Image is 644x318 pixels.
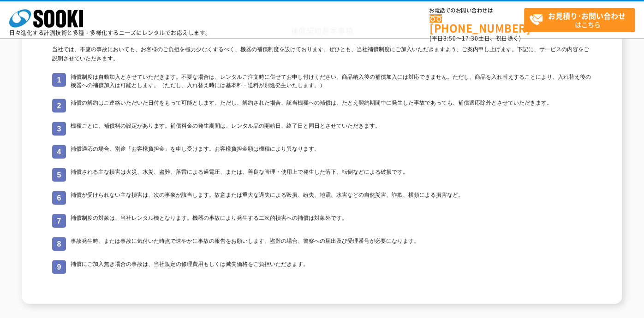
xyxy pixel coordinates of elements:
[52,191,592,205] li: 補償が受けられない主な損害は、次の事象が該当します。故意または重大な過失による毀損、紛失、地震、水害などの自然災害、詐欺、横領による損害など。
[52,99,592,112] li: 補償の解約はご連絡いただいた日付をもって可能とします。ただし、解約された場合、該当機種への補償は、たとえ契約期間中に発生した事故であっても、補償適応除外とさせていただきます。
[443,34,456,42] span: 8:50
[52,237,592,251] li: 事故発生時、または事故に気付いた時点で速やかに事故の報告をお願いします。盗難の場合、警察への届出及び受理番号が必要になります。
[52,214,592,228] li: 補償制度の対象は、当社レンタル機となります。機器の事故により発生する二次的損害への補償は対象外です。
[52,45,592,64] p: 当社では、不慮の事故においても、お客様のご負担を極力少なくするべく、機器の補償制度を設けております。ぜひとも、当社補償制度にご加入いただきますよう、ご案内申し上げます。下記に、サービスの内容をご...
[52,145,592,159] li: 補償適応の場合、別途「お客様負担金」を申し受けます。お客様負担金額は機種により異なります。
[548,10,626,21] strong: お見積り･お問い合わせ
[429,34,521,42] span: (平日 ～ 土日、祝日除く)
[52,260,592,274] li: 補償にご加入無き場合の事故は、当社規定の修理費用もしくは滅失価格をご負担いただきます。
[429,8,524,13] span: お電話でのお問い合わせは
[429,14,524,33] a: [PHONE_NUMBER]
[9,30,211,35] p: 日々進化する計測技術と多種・多様化するニーズにレンタルでお応えします。
[52,122,592,135] li: 機種ごとに、補償料の設定があります。補償料金の発生期間は、レンタル品の開始日、終了日と同日とさせていただきます。
[462,34,478,42] span: 17:30
[524,8,635,32] a: お見積り･お問い合わせはこちら
[52,168,592,182] li: 補償される主な損害は火災、水災、盗難、落雷による過電圧、または、善良な管理・使用上で発生した落下、転倒などによる破損です。
[52,73,592,89] li: 補償制度は自動加入とさせていただきます。不要な場合は、レンタルご注文時に併せてお申し付けください。商品納入後の補償加入には対応できません。ただし、商品を入れ替えすることにより、入れ替え後の機器へ...
[529,8,634,31] span: はこちら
